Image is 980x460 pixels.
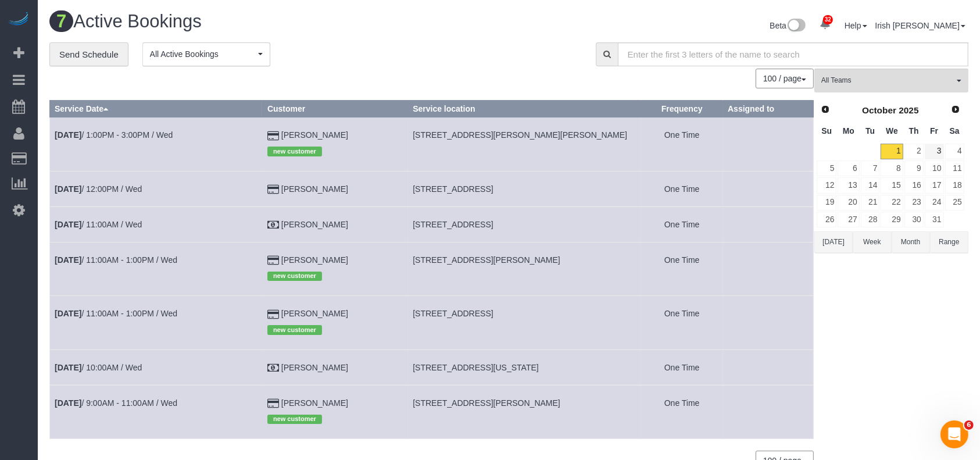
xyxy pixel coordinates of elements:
[413,363,539,372] span: [STREET_ADDRESS][US_STATE]
[838,177,859,193] a: 13
[281,309,348,318] a: [PERSON_NAME]
[947,102,964,118] a: Next
[408,101,641,117] th: Service location
[413,220,493,229] span: [STREET_ADDRESS]
[723,296,814,350] td: Assigned to
[55,220,142,229] a: [DATE]/ 11:00AM / Wed
[964,420,974,430] span: 6
[723,171,814,206] td: Assigned to
[925,195,944,211] a: 24
[904,144,924,159] a: 2
[881,177,903,193] a: 15
[267,272,322,281] span: new customer
[814,69,968,87] ol: All Teams
[55,255,81,265] b: [DATE]
[618,42,968,66] input: Enter the first 3 letters of the name to search
[55,130,81,140] b: [DATE]
[262,350,407,385] td: Customer
[49,12,500,31] h1: Active Bookings
[821,76,954,85] span: All Teams
[817,177,836,193] a: 12
[413,184,493,194] span: [STREET_ADDRESS]
[925,144,944,159] a: 3
[281,398,348,408] a: [PERSON_NAME]
[267,400,279,408] i: Credit Card Payment
[408,206,641,242] td: Service location
[413,130,627,140] span: [STREET_ADDRESS][PERSON_NAME][PERSON_NAME]
[904,177,924,193] a: 16
[823,15,833,24] span: 32
[821,105,830,114] span: Prev
[904,212,924,227] a: 30
[925,161,944,176] a: 10
[892,231,930,253] button: Month
[853,231,891,253] button: Week
[641,296,723,350] td: Frequency
[413,255,560,265] span: [STREET_ADDRESS][PERSON_NAME]
[951,105,960,114] span: Next
[838,161,859,176] a: 6
[55,398,81,408] b: [DATE]
[843,126,854,135] span: Monday
[267,132,279,140] i: Credit Card Payment
[925,212,944,227] a: 31
[909,126,919,135] span: Thursday
[862,105,896,115] span: October
[641,206,723,242] td: Frequency
[723,117,814,171] td: Assigned to
[267,311,279,319] i: Credit Card Payment
[55,309,81,318] b: [DATE]
[55,184,81,194] b: [DATE]
[262,101,407,117] th: Customer
[50,171,263,206] td: Schedule date
[945,161,964,176] a: 11
[756,69,814,88] button: 100 / page
[408,296,641,350] td: Service location
[881,195,903,211] a: 22
[861,177,880,193] a: 14
[641,101,723,117] th: Frequency
[945,177,964,193] a: 18
[50,350,263,385] td: Schedule date
[817,195,836,211] a: 19
[267,256,279,265] i: Credit Card Payment
[55,255,177,265] a: [DATE]/ 11:00AM - 1:00PM / Wed
[881,212,903,227] a: 29
[875,21,965,30] a: Irish [PERSON_NAME]
[817,212,836,227] a: 26
[814,12,836,37] a: 32
[930,231,968,253] button: Range
[945,195,964,211] a: 25
[262,242,407,295] td: Customer
[925,177,944,193] a: 17
[930,126,938,135] span: Friday
[50,385,263,438] td: Schedule date
[413,398,560,408] span: [STREET_ADDRESS][PERSON_NAME]
[814,231,853,253] button: [DATE]
[899,105,918,115] span: 2025
[267,186,279,194] i: Credit Card Payment
[861,195,880,211] a: 21
[7,12,30,28] img: Automaid Logo
[50,117,263,171] td: Schedule date
[262,117,407,171] td: Customer
[838,195,859,211] a: 20
[55,398,177,408] a: [DATE]/ 9:00AM - 11:00AM / Wed
[267,221,279,229] i: Check Payment
[723,101,814,117] th: Assigned to
[267,325,322,334] span: new customer
[756,69,814,88] nav: Pagination navigation
[845,21,867,30] a: Help
[55,130,173,140] a: [DATE]/ 1:00PM - 3:00PM / Wed
[50,206,263,242] td: Schedule date
[838,212,859,227] a: 27
[904,195,924,211] a: 23
[267,364,279,372] i: Check Payment
[55,220,81,229] b: [DATE]
[50,242,263,295] td: Schedule date
[408,350,641,385] td: Service location
[142,42,270,66] button: All Active Bookings
[641,350,723,385] td: Frequency
[55,309,177,318] a: [DATE]/ 11:00AM - 1:00PM / Wed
